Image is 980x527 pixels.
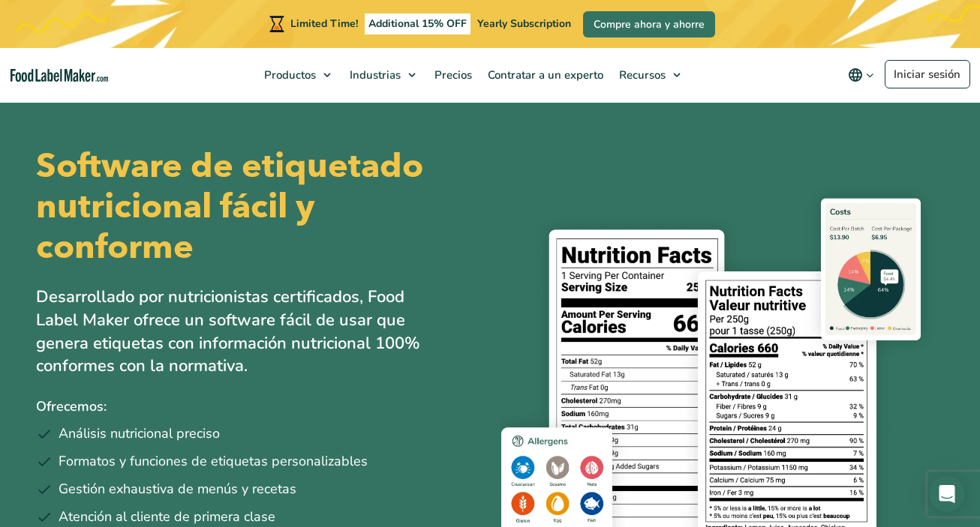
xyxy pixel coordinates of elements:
span: Limited Time! [290,16,358,31]
span: Additional 15% OFF [365,13,470,34]
span: Industrias [345,67,402,82]
p: Ofrecemos: [36,396,479,418]
span: Recursos [615,67,667,82]
h1: Software de etiquetado nutricional fácil y conforme [36,146,479,268]
span: Gestión exhaustiva de menús y recetas [59,479,296,499]
a: Compre ahora y ahorre [583,11,715,37]
span: Precios [430,67,473,82]
a: Precios [427,48,476,102]
a: Productos [257,48,338,102]
span: Contratar a un experto [483,67,605,82]
a: Recursos [612,48,688,102]
span: Productos [260,67,317,82]
a: Iniciar sesión [885,60,970,88]
span: Yearly Subscription [477,16,571,31]
span: Atención al cliente de primera clase [59,507,275,527]
span: Análisis nutricional preciso [59,424,220,444]
a: Contratar a un experto [480,48,608,102]
a: Industrias [342,48,423,102]
div: Open Intercom Messenger [929,476,965,512]
span: Formatos y funciones de etiquetas personalizables [59,451,368,472]
p: Desarrollado por nutricionistas certificados, Food Label Maker ofrece un software fácil de usar q... [36,286,426,378]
